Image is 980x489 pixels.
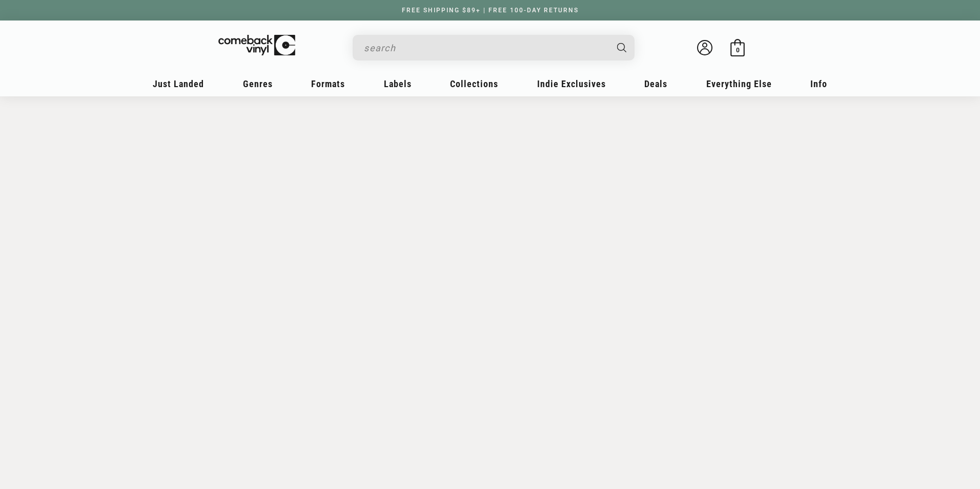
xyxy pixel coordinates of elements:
div: Search [353,35,635,60]
span: Genres [243,78,273,89]
a: FREE SHIPPING $89+ | FREE 100-DAY RETURNS [392,7,589,14]
span: 0 [736,46,740,54]
span: Indie Exclusives [537,78,606,89]
span: Just Landed [153,78,204,89]
span: Formats [311,78,345,89]
button: Search [608,35,636,60]
span: Everything Else [706,78,772,89]
span: Info [810,78,827,89]
span: Deals [644,78,667,89]
span: Collections [450,78,498,89]
input: search [364,37,607,58]
span: Labels [384,78,412,89]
